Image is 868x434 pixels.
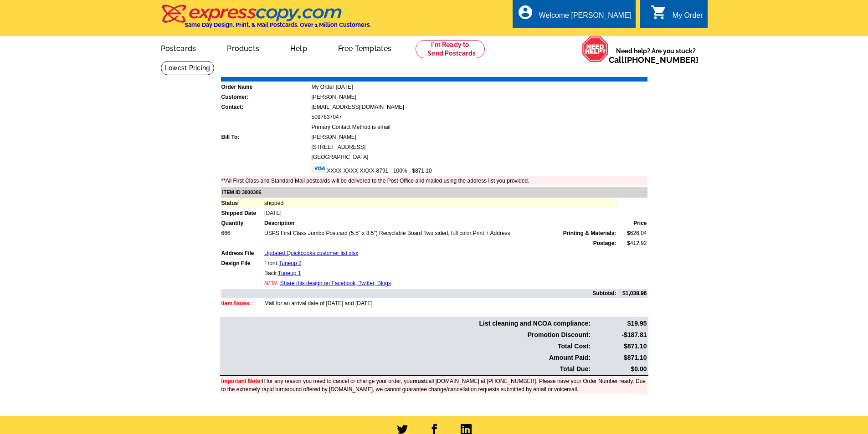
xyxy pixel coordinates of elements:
td: Amount Paid: [221,352,591,363]
td: USPS First Class Jumbo Postcard (5.5" x 8.5") Recyclable Board Two sided, full color Print + Address [264,229,616,238]
span: Call [609,55,699,65]
td: $19.95 [592,318,647,329]
td: Bill To: [221,133,310,142]
td: Back: [264,269,616,278]
td: shipped [264,199,616,208]
td: Description [264,219,616,228]
a: Updated Quickbooks customer list.xlsx [264,250,358,256]
span: Printing & Materials: [563,229,616,237]
td: Design File [221,259,263,268]
span: NEW: [264,280,278,286]
td: $412.92 [617,239,647,248]
td: Contact: [221,102,310,112]
font: Item Notes: [221,300,251,306]
td: [PERSON_NAME] [311,133,647,142]
td: List cleaning and NCOA compliance: [221,318,591,329]
a: Share this design on Facebook, Twitter, Blogs [280,280,391,286]
td: If for any reason you need to cancel or change your order, you call [DOMAIN_NAME] at [PHONE_NUMBE... [221,377,647,394]
i: account_circle [517,4,534,20]
td: Primary Contact Method is email [311,123,647,132]
td: $0.00 [592,364,647,374]
td: ITEM ID 3000306 [221,187,647,198]
a: shopping_cart My Order [651,10,703,21]
a: Products [212,37,274,58]
td: [EMAIL_ADDRESS][DOMAIN_NAME] [311,102,647,112]
a: Same Day Design, Print, & Mail Postcards. Over 1 Million Customers. [161,11,371,28]
td: Address File [221,249,263,258]
a: Postcards [146,37,211,58]
td: Customer: [221,92,310,102]
td: $871.10 [592,352,647,363]
td: Subtotal: [221,289,617,298]
i: shopping_cart [651,4,667,20]
td: 666 [221,229,263,238]
div: My Order [673,11,703,24]
td: [DATE] [264,209,616,218]
td: Front: [264,259,616,268]
td: Total Cost: [221,341,591,352]
td: $871.10 [592,341,647,352]
td: 5097837047 [311,112,647,122]
div: Welcome [PERSON_NAME] [539,11,631,24]
td: $1,038.96 [617,289,647,298]
a: Tuneup 2 [278,260,301,266]
td: Total Due: [221,364,591,374]
a: Help [276,37,322,58]
font: Important Note: [221,378,262,384]
a: Tuneup 1 [278,270,301,276]
a: [PHONE_NUMBER] [624,55,699,65]
td: [GEOGRAPHIC_DATA] [311,153,647,162]
td: XXXX-XXXX-XXXX-8791 - 100% - $871.10 [311,163,647,175]
td: **All First Class and Standard Mail postcards will be delivered to the Post Office and mailed usi... [221,176,647,185]
td: Mail for an arrival date of [DATE] and [DATE] [264,299,616,308]
img: visa.gif [312,163,327,173]
td: [STREET_ADDRESS] [311,143,647,152]
td: Promotion Discount: [221,330,591,340]
td: Price [617,219,647,228]
a: Free Templates [324,37,406,58]
td: -$187.81 [592,330,647,340]
strong: Postage: [593,240,616,246]
td: Shipped Date [221,209,263,218]
td: Quantity [221,219,263,228]
td: Order Name [221,82,310,92]
b: must [413,378,426,384]
td: Status [221,199,263,208]
td: $626.04 [617,229,647,238]
span: Need help? Are you stuck? [609,46,703,65]
td: [PERSON_NAME] [311,92,647,102]
td: My Order [DATE] [311,82,647,92]
h4: Same Day Design, Print, & Mail Postcards. Over 1 Million Customers. [185,21,371,28]
img: help [582,36,609,62]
